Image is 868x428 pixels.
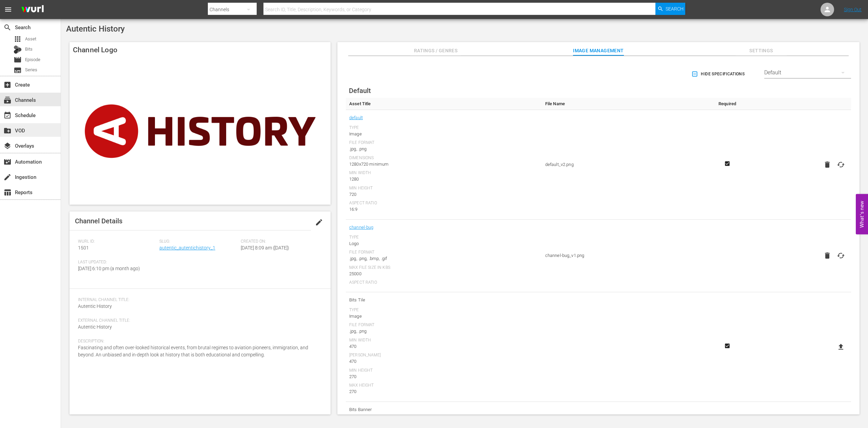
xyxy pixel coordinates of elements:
span: Series [25,67,37,73]
div: File Format [349,322,538,328]
div: Aspect Ratio [349,280,538,285]
span: Reports [3,188,12,197]
div: 25000 [349,271,538,277]
div: Type [349,125,538,131]
div: Bits [14,45,22,54]
span: Episode [14,56,22,64]
div: .jpg, .png [349,146,538,152]
span: Automation [3,158,12,166]
a: channel-bug [349,223,374,232]
span: Fascinating and often over-looked historical events, from brutal regimes to aviation pioneers, im... [78,345,308,357]
span: Asset [14,35,22,43]
button: Search [655,3,685,15]
span: Wurl ID: [78,239,156,244]
div: 470 [349,358,538,365]
svg: Required [723,161,731,167]
img: Autentic History [70,58,331,205]
span: Asset [25,36,36,42]
span: Default [349,87,371,95]
div: File Format [349,140,538,146]
div: 270 [349,373,538,380]
span: Ingestion [3,173,12,181]
span: VOD [3,127,12,135]
span: Series [14,66,22,74]
div: Logo [349,240,538,247]
div: Type [349,308,538,313]
td: default_v2.png [542,110,707,220]
div: Image [349,131,538,137]
span: Internal Channel Title: [78,297,319,303]
button: Hide Specifications [690,64,747,83]
div: Image [349,313,538,320]
div: Min Height [349,186,538,191]
a: autentic_autentichistory_1 [159,245,215,250]
div: .jpg, .png, .bmp, .gif [349,255,538,262]
div: 1280 [349,176,538,183]
th: Asset Title [346,98,542,110]
span: [DATE] 8:09 am ([DATE]) [241,245,289,250]
span: Last Updated: [78,260,156,265]
span: [DATE] 6:10 pm (a month ago) [78,266,140,271]
td: channel-bug_v1.png [542,220,707,292]
span: Bits Banner [349,405,538,414]
span: Autentic History [78,324,112,330]
div: Min Width [349,170,538,176]
span: Overlays [3,142,12,150]
button: edit [311,214,327,230]
div: File Format [349,250,538,255]
span: External Channel Title: [78,318,319,323]
span: Ratings / Genres [410,46,461,55]
div: Dimensions [349,155,538,161]
span: Channels [3,96,12,104]
div: 720 [349,191,538,198]
span: Search [666,3,684,15]
span: Channel Details [75,217,122,225]
span: Autentic History [66,24,125,34]
h4: Channel Logo [70,42,331,58]
a: Sign Out [844,7,862,12]
span: Hide Specifications [693,71,745,78]
div: [PERSON_NAME] [349,353,538,358]
a: default [349,113,363,122]
div: Aspect Ratio [349,201,538,206]
div: Max Height [349,383,538,388]
div: Min Height [349,368,538,373]
div: Type [349,235,538,240]
div: 16:9 [349,206,538,213]
img: ans4CAIJ8jUAAAAAAAAAAAAAAAAAAAAAAAAgQb4GAAAAAAAAAAAAAAAAAAAAAAAAJMjXAAAAAAAAAAAAAAAAAAAAAAAAgAT5G... [16,2,49,18]
div: 470 [349,343,538,350]
span: Search [3,23,12,32]
span: Bits Tile [349,296,538,304]
span: Image Management [573,46,624,55]
div: 270 [349,388,538,395]
svg: Required [723,343,731,349]
span: Autentic History [78,303,112,309]
div: 1280x720 minimum [349,161,538,168]
span: 1501 [78,245,89,250]
span: Schedule [3,111,12,119]
span: Description: [78,339,319,344]
div: Min Width [349,338,538,343]
span: edit [315,218,323,226]
span: Bits [25,46,33,53]
div: Default [764,63,851,82]
span: Settings [736,46,787,55]
th: File Name [542,98,707,110]
span: Slug: [159,239,237,244]
span: Create [3,81,12,89]
span: Created On: [241,239,319,244]
th: Required [707,98,748,110]
span: Episode [25,56,40,63]
div: Max File Size In Kbs [349,265,538,271]
span: menu [4,5,12,14]
div: .jpg, .png [349,328,538,335]
button: Open Feedback Widget [856,194,868,234]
